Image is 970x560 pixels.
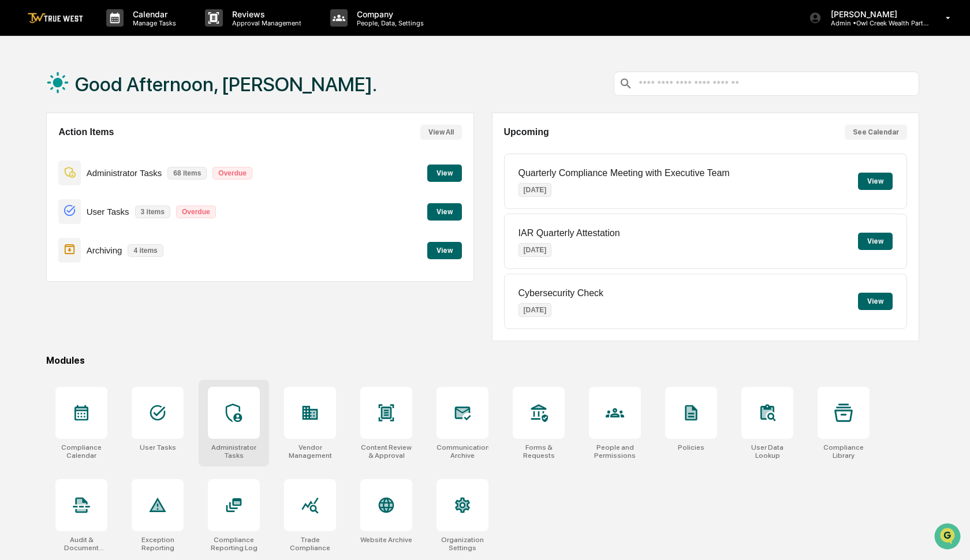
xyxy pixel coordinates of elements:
[858,173,893,190] button: View
[360,536,412,544] div: Website Archive
[348,9,430,19] p: Company
[39,88,189,100] div: Start new chat
[84,147,93,156] div: 🗄️
[858,233,893,250] button: View
[87,245,122,255] p: Archiving
[518,183,552,197] p: [DATE]
[95,145,143,157] span: Attestations
[518,243,552,257] p: [DATE]
[12,24,210,43] p: How can we help?
[518,168,730,178] p: Quarterly Compliance Meeting with Executive Team
[124,19,182,27] p: Manage Tasks
[427,206,462,216] a: View
[196,92,210,106] button: Start new chat
[208,536,260,552] div: Compliance Reporting Log
[58,127,114,137] h2: Action Items
[212,167,252,180] p: Overdue
[12,147,21,156] div: 🖐️
[23,145,74,157] span: Preclearance
[348,19,430,27] p: People, Data, Settings
[436,536,488,552] div: Organization Settings
[427,244,462,255] a: View
[741,443,793,460] div: User Data Lookup
[678,443,704,451] div: Policies
[518,228,620,238] p: IAR Quarterly Attestation
[427,242,462,259] button: View
[223,9,307,19] p: Reviews
[504,127,549,137] h2: Upcoming
[12,88,32,109] img: 1746055101610-c473b297-6a78-478c-a979-82029cc54cd1
[223,19,307,27] p: Approval Management
[55,443,107,460] div: Compliance Calendar
[858,293,893,310] button: View
[513,443,565,460] div: Forms & Requests
[81,195,140,204] a: Powered byPylon
[79,141,148,162] a: 🗄️Attestations
[128,244,163,257] p: 4 items
[436,443,488,460] div: Communications Archive
[115,196,140,204] span: Pylon
[135,206,170,218] p: 3 items
[12,169,21,178] div: 🔎
[420,125,462,140] button: View All
[167,167,207,180] p: 68 items
[427,203,462,221] button: View
[7,141,79,162] a: 🖐️Preclearance
[427,167,462,178] a: View
[55,536,107,552] div: Audit & Document Logs
[822,19,929,27] p: Admin • Owl Creek Wealth Partners
[933,522,964,553] iframe: Open customer support
[39,100,146,109] div: We're available if you need us!
[360,443,412,460] div: Content Review & Approval
[589,443,641,460] div: People and Permissions
[7,163,77,184] a: 🔎Data Lookup
[28,13,83,24] img: logo
[822,9,929,19] p: [PERSON_NAME]
[284,536,336,552] div: Trade Compliance
[23,167,73,179] span: Data Lookup
[208,443,260,460] div: Administrator Tasks
[845,125,907,140] button: See Calendar
[284,443,336,460] div: Vendor Management
[75,73,377,96] h1: Good Afternoon, [PERSON_NAME].
[87,207,129,216] p: User Tasks
[46,355,919,366] div: Modules
[87,168,162,178] p: Administrator Tasks
[176,206,216,218] p: Overdue
[518,288,604,298] p: Cybersecurity Check
[427,165,462,182] button: View
[818,443,870,460] div: Compliance Library
[140,443,176,451] div: User Tasks
[132,536,184,552] div: Exception Reporting
[124,9,182,19] p: Calendar
[518,303,552,317] p: [DATE]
